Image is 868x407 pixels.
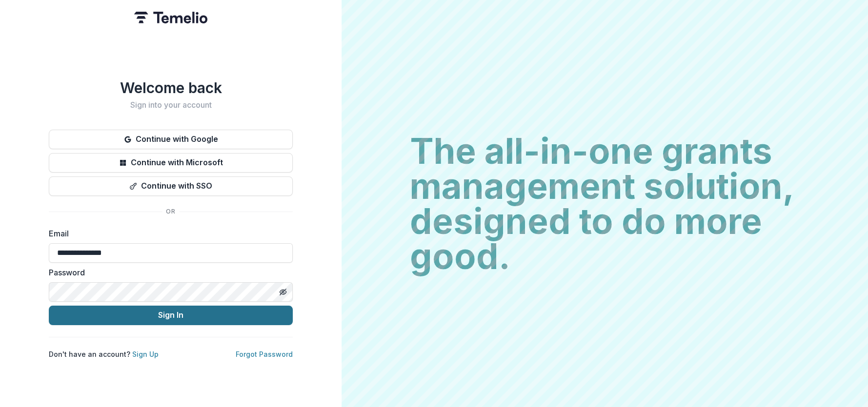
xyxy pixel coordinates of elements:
[49,267,287,278] label: Password
[49,306,293,325] button: Sign In
[49,79,293,97] h1: Welcome back
[132,350,159,358] a: Sign Up
[49,349,159,359] p: Don't have an account?
[236,350,293,358] a: Forgot Password
[49,153,293,173] button: Continue with Microsoft
[275,284,291,300] button: Toggle password visibility
[49,228,287,239] label: Email
[49,100,293,110] h2: Sign into your account
[134,12,207,23] img: Temelio
[49,130,293,149] button: Continue with Google
[49,176,293,196] button: Continue with SSO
